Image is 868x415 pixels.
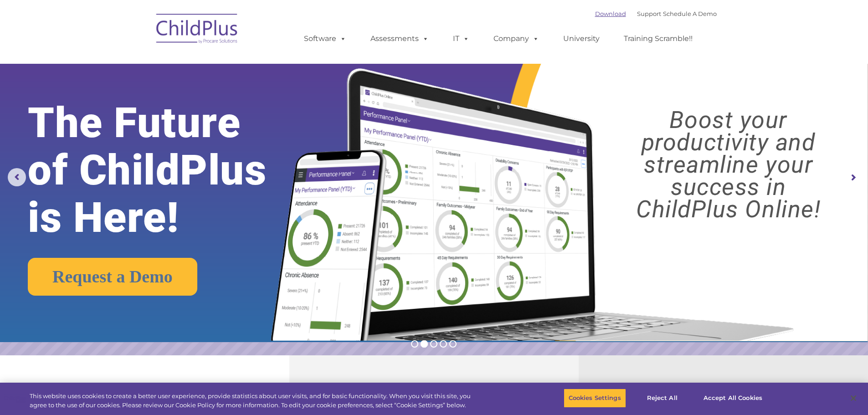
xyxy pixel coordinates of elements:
font: | [595,10,717,17]
a: Download [595,10,626,17]
a: IT [444,30,478,48]
span: Last name [127,60,154,67]
a: Request a Demo [28,258,197,296]
img: ChildPlus by Procare Solutions [152,7,243,53]
button: Reject All [634,389,691,408]
rs-layer: Boost your productivity and streamline your success in ChildPlus Online! [600,109,857,220]
button: Accept All Cookies [699,389,767,408]
div: This website uses cookies to create a better user experience, provide statistics about user visit... [30,392,478,410]
a: Company [484,30,548,48]
rs-layer: The Future of ChildPlus is Here! [28,99,305,241]
button: Close [843,388,863,408]
a: Schedule A Demo [663,10,717,17]
a: Support [637,10,661,17]
a: Software [295,30,355,48]
a: Assessments [361,30,438,48]
a: Training Scramble!! [615,30,702,48]
button: Cookies Settings [564,389,626,408]
span: Phone number [127,97,165,104]
a: University [554,30,609,48]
